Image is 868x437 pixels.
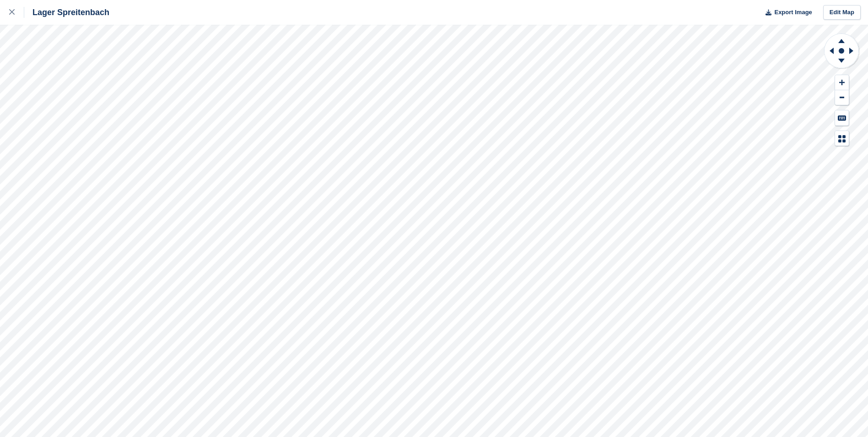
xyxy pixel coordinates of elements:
button: Keyboard Shortcuts [835,110,849,126]
span: Export Image [774,8,812,17]
button: Zoom In [835,75,849,90]
button: Map Legend [835,131,849,146]
button: Zoom Out [835,90,849,105]
a: Edit Map [823,5,861,20]
button: Export Image [760,5,812,20]
div: Lager Spreitenbach [24,7,109,18]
